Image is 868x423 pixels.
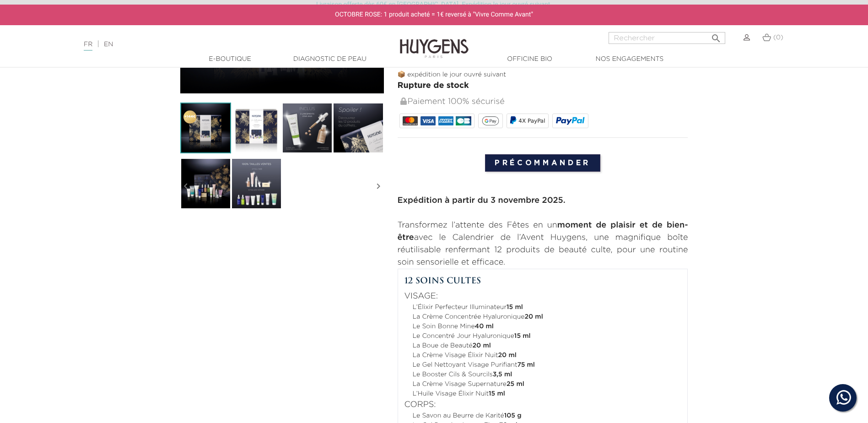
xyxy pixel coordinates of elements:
a: EN [104,41,113,48]
li: L’Élixir Perfecteur Illuminateur [413,303,681,312]
span: Rupture de stock [398,81,469,90]
strong: 75 ml [517,362,534,368]
li: Le Soin Bonne Mine [413,322,681,331]
li: Le Booster Cils & Sourcils [413,370,681,380]
div: | [79,39,355,50]
i:  [373,163,384,209]
strong: 15 ml [489,390,505,397]
li: Le Gel Nettoyant Visage Purifiant [413,360,681,370]
a: FR [84,41,92,51]
input: Rechercher [609,32,725,44]
strong: 15 ml [514,333,531,339]
strong: 15 ml [507,304,523,310]
span: (0) [773,34,783,41]
li: L’Huile Visage Élixir Nuit [413,389,681,399]
a: Officine Bio [484,54,576,64]
li: Le Savon au Beurre de Karité [413,411,681,421]
p: Transformez l’attente des Fêtes en un avec le Calendrier de l’Avent Huygens, une magnifique boîte... [398,219,688,269]
img: MASTERCARD [403,116,418,125]
img: AMEX [438,116,453,125]
button:  [708,29,724,42]
strong: 105 g [504,412,522,419]
li: Le Concentré Jour Hyaluronique [413,331,681,341]
span: 4X PayPal [518,118,545,124]
i:  [180,163,191,209]
img: google_pay [482,116,499,125]
strong: 20 ml [473,342,491,349]
li: La Boue de Beauté [413,341,681,351]
a: E-Boutique [184,54,276,64]
input: Précommander [485,154,600,172]
strong: Expédition à partir du 3 novembre 2025. [398,196,566,205]
div: Paiement 100% sécurisé [399,92,688,112]
li: La Crème Visage Supernature [413,380,681,389]
strong: 3,5 ml [493,371,512,378]
i:  [711,30,722,41]
p: CORPS: [404,399,681,411]
p: VISAGE: [404,290,681,303]
p: 📦 expédition le jour ouvré suivant [398,70,688,80]
li: La Crème Visage Élixir Nuit [413,351,681,360]
strong: 20 ml [524,314,543,320]
strong: 20 ml [498,352,517,358]
a: Nos engagements [584,54,675,64]
img: Huygens [400,24,469,60]
h3: 12 soins cultes [404,276,681,286]
img: Le Calendrier de L'Avent [180,103,231,153]
a: Diagnostic de peau [284,54,376,64]
img: Paiement 100% sécurisé [400,98,407,105]
img: CB_NATIONALE [456,116,471,125]
strong: HuygENs Paris Beauty Advent Calendar [398,209,561,217]
strong: 40 ml [475,323,494,330]
strong: 25 ml [507,381,524,387]
li: La Crème Concentrée Hyaluronique [413,312,681,322]
img: VISA [421,116,436,125]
